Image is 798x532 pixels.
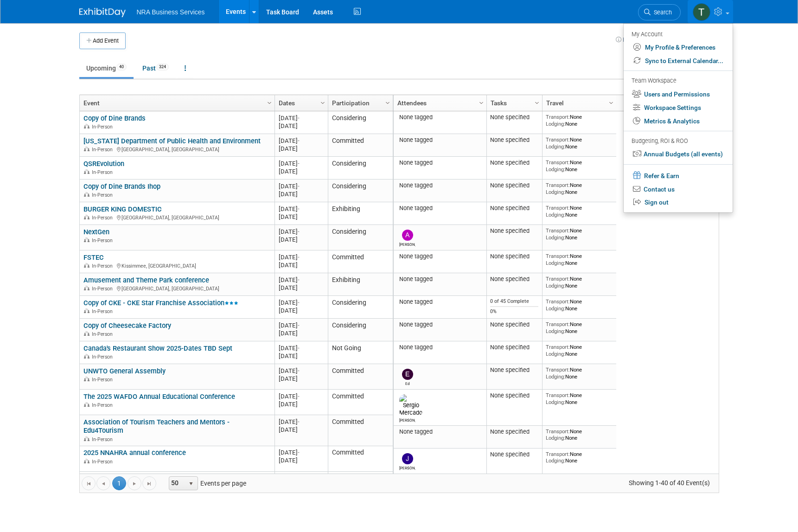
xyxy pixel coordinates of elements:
[546,114,570,120] span: Transport:
[546,212,565,218] span: Lodging:
[266,99,273,107] span: Column Settings
[546,451,570,457] span: Transport:
[546,428,613,442] div: None None
[328,250,393,273] td: Committed
[84,147,89,151] img: In-Person Event
[92,215,115,221] span: In-Person
[546,166,565,173] span: Lodging:
[84,237,89,242] img: In-Person Event
[397,205,483,212] div: None tagged
[83,228,109,236] a: NextGen
[83,321,171,330] a: Copy of Cheesecake Factory
[156,64,169,71] span: 324
[546,276,613,289] div: None None
[84,377,89,381] img: In-Person Event
[490,298,538,305] div: 0 of 45 Complete
[92,286,115,292] span: In-Person
[383,95,393,109] a: Column Settings
[79,8,126,17] img: ExhibitDay
[279,190,324,198] div: [DATE]
[83,213,270,221] div: [GEOGRAPHIC_DATA], [GEOGRAPHIC_DATA]
[397,95,480,111] a: Attendees
[397,321,483,328] div: None tagged
[546,457,565,464] span: Lodging:
[546,298,570,305] span: Transport:
[546,321,613,334] div: None None
[279,236,324,244] div: [DATE]
[490,428,538,436] div: None specified
[546,159,570,166] span: Transport:
[128,476,141,490] a: Go to the next page
[298,449,300,456] span: -
[84,331,89,336] img: In-Person Event
[624,101,733,115] a: Workspace Settings
[397,136,483,144] div: None tagged
[328,202,393,225] td: Exhibiting
[146,480,153,487] span: Go to the last page
[83,367,166,375] a: UNWTO General Assembly
[92,354,115,360] span: In-Person
[632,136,723,146] div: Budgeting, ROI & ROO
[279,95,322,111] a: Dates
[616,36,719,43] a: How to sync to an external calendar...
[546,121,565,127] span: Lodging:
[546,205,570,211] span: Transport:
[546,253,613,266] div: None None
[92,192,115,198] span: In-Person
[298,183,300,190] span: -
[84,459,89,463] img: In-Person Event
[83,299,238,307] a: Copy of CKE - CKE Star Franchise Association
[84,402,89,407] img: In-Person Event
[279,299,324,307] div: [DATE]
[92,237,115,244] span: In-Person
[332,95,387,111] a: Participation
[279,418,324,426] div: [DATE]
[298,393,300,400] span: -
[632,76,723,86] div: Team Workspace
[84,124,89,128] img: In-Person Event
[402,453,413,464] img: Jennifer Bonilla
[83,137,261,145] a: [US_STATE] Department of Public Health and Environment
[399,241,415,247] div: Amy Guy
[264,95,275,109] a: Column Settings
[546,428,570,435] span: Transport:
[279,344,324,352] div: [DATE]
[490,321,538,328] div: None specified
[112,476,126,490] span: 1
[92,377,115,383] span: In-Person
[546,392,570,398] span: Transport:
[490,344,538,351] div: None specified
[279,228,324,236] div: [DATE]
[620,476,718,489] span: Showing 1-40 of 40 Event(s)
[131,480,138,487] span: Go to the next page
[328,179,393,202] td: Considering
[84,436,89,441] img: In-Person Event
[624,115,733,128] a: Metrics & Analytics
[279,122,324,130] div: [DATE]
[279,205,324,213] div: [DATE]
[399,417,415,423] div: Sergio Mercado
[83,205,162,213] a: BURGER KING DOMESTIC
[84,354,89,359] img: In-Person Event
[319,99,326,107] span: Column Settings
[279,253,324,261] div: [DATE]
[84,169,89,174] img: In-Person Event
[157,476,255,490] span: Events per page
[624,183,733,196] a: Contact us
[397,276,483,283] div: None tagged
[84,286,89,290] img: In-Person Event
[92,331,115,337] span: In-Person
[79,59,134,77] a: Upcoming40
[298,299,300,306] span: -
[279,449,324,456] div: [DATE]
[546,114,613,127] div: None None
[397,114,483,121] div: None tagged
[490,205,538,212] div: None specified
[83,344,232,353] a: Canada's Restaurant Show 2025-Dates TBD Sept
[546,159,613,173] div: None None
[92,263,115,269] span: In-Person
[546,276,570,282] span: Transport:
[546,373,565,380] span: Lodging:
[142,476,156,490] a: Go to the last page
[490,276,538,283] div: None specified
